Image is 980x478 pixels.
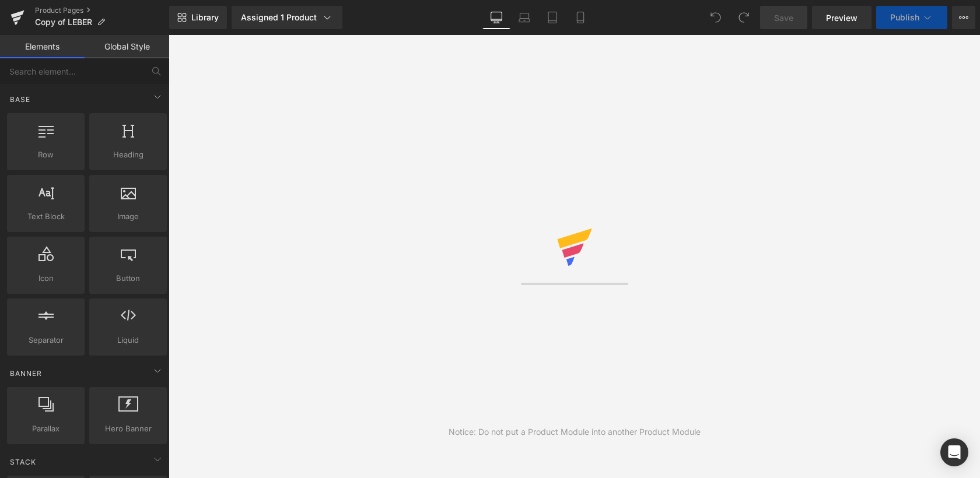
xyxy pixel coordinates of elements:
span: Button [93,272,163,284]
span: Hero Banner [93,423,163,435]
button: Redo [732,6,755,29]
div: Notice: Do not put a Product Module into another Product Module [449,426,701,438]
span: Stack [9,456,37,468]
button: More [952,6,975,29]
span: Copy of LEBER [35,17,92,27]
a: Desktop [482,6,510,29]
span: Preview [826,12,857,24]
a: Tablet [538,6,566,29]
a: Global Style [85,35,169,58]
span: Icon [10,272,81,284]
div: Assigned 1 Product [241,12,333,23]
span: Separator [10,334,81,346]
a: Preview [812,6,871,29]
a: Mobile [566,6,594,29]
span: Library [191,12,219,23]
span: Image [93,210,163,223]
a: Laptop [510,6,538,29]
a: Product Pages [35,6,169,15]
div: Open Intercom Messenger [940,438,968,466]
a: New Library [169,6,227,29]
span: Heading [93,149,163,161]
span: Publish [890,13,919,22]
span: Parallax [10,423,81,435]
span: Save [774,12,793,24]
span: Banner [9,368,43,379]
span: Base [9,94,32,105]
button: Publish [876,6,947,29]
span: Liquid [93,334,163,346]
button: Undo [704,6,727,29]
span: Row [10,149,81,161]
span: Text Block [10,210,81,223]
